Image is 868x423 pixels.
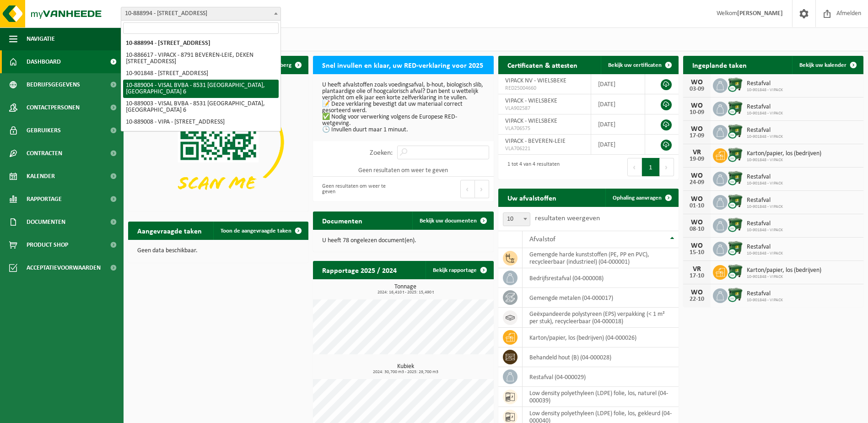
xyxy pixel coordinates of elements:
h2: Uw afvalstoffen [498,189,566,206]
li: 10-889004 - VISAL BVBA - 8531 [GEOGRAPHIC_DATA], [GEOGRAPHIC_DATA] 6 [123,80,279,98]
span: 2024: 30,700 m3 - 2025: 29,700 m3 [318,370,493,374]
p: Geen data beschikbaar. [137,248,299,254]
img: WB-1100-CU [728,194,743,209]
div: 08-10 [688,226,706,233]
span: Bekijk uw kalender [799,62,846,68]
span: Bekijk uw certificaten [608,62,662,68]
div: VR [688,149,706,156]
span: 10-901848 - VIPACK [747,87,783,93]
span: 10-901848 - VIPACK [747,228,783,233]
td: [DATE] [591,135,645,155]
span: VIPACK - WIELSBEKE [505,118,557,125]
div: 19-09 [688,156,706,163]
span: VLA706575 [505,125,584,132]
strong: [PERSON_NAME] [737,10,783,17]
button: Previous [627,158,642,176]
span: VIPACK - BEVEREN-LEIE [505,138,566,145]
span: 10-901848 - VIPACK [747,181,783,186]
div: 15-10 [688,249,706,256]
span: Restafval [747,127,783,134]
div: 03-09 [688,86,706,92]
div: WO [688,289,706,296]
label: resultaten weergeven [535,215,600,222]
div: WO [688,195,706,203]
div: WO [688,219,706,226]
div: 1 tot 4 van 4 resultaten [503,157,560,177]
span: 10-901848 - VIPACK [747,134,783,140]
span: VIPACK - WIELSBEKE [505,98,557,104]
span: 10 [503,213,530,226]
button: Next [660,158,674,176]
span: Restafval [747,290,783,298]
a: Toon de aangevraagde taken [213,222,307,240]
span: Verberg [271,62,291,68]
span: 10-901848 - VIPACK [747,157,821,163]
span: Documenten [27,211,65,233]
div: WO [688,79,706,86]
span: Kalender [27,165,55,188]
div: 01-10 [688,203,706,209]
a: Ophaling aanvragen [605,189,678,207]
span: Contactpersonen [27,96,80,119]
img: WB-1100-CU [728,77,743,92]
td: gemengde harde kunststoffen (PE, PP en PVC), recycleerbaar (industrieel) (04-000001) [523,248,679,268]
span: 10-888994 - VIPACK NV - 8710 WIELSBEKE, MEULEBEEKSESTRAAT 51 [121,7,281,21]
img: Download de VHEPlus App [128,74,308,210]
div: 17-10 [688,273,706,279]
li: 10-888994 - [STREET_ADDRESS] [123,38,279,49]
p: U heeft 78 ongelezen document(en). [322,238,484,244]
span: 10-888994 - VIPACK NV - 8710 WIELSBEKE, MEULEBEEKSESTRAAT 51 [121,7,280,20]
span: Afvalstof [529,236,555,243]
button: Previous [460,180,475,198]
td: behandeld hout (B) (04-000028) [523,347,679,367]
div: 17-09 [688,133,706,139]
span: Restafval [747,197,783,204]
span: Restafval [747,244,783,251]
img: WB-1100-CU [728,287,743,303]
span: Bedrijfsgegevens [27,73,80,96]
div: 10-09 [688,109,706,116]
label: Zoeken: [370,149,393,157]
td: low density polyethyleen (LDPE) folie, los, naturel (04-000039) [523,387,679,407]
span: Bekijk uw documenten [420,218,477,224]
button: Verberg [264,56,307,74]
div: WO [688,172,706,179]
td: [DATE] [591,94,645,114]
td: karton/papier, los (bedrijven) (04-000026) [523,328,679,347]
span: Karton/papier, los (bedrijven) [747,150,821,157]
li: 10-889008 - VIPA - [STREET_ADDRESS] [123,116,279,128]
span: VLA706221 [505,145,584,152]
span: 10-901848 - VIPACK [747,251,783,256]
span: Rapportage [27,188,62,211]
a: Bekijk uw certificaten [601,56,678,74]
span: VLA902587 [505,105,584,112]
h3: Kubiek [318,363,493,374]
span: Restafval [747,103,783,111]
td: bedrijfsrestafval (04-000008) [523,268,679,288]
img: WB-1100-CU [728,264,743,279]
span: 10-901848 - VIPACK [747,204,783,210]
span: Acceptatievoorwaarden [27,256,101,279]
div: VR [688,266,706,273]
img: WB-1100-CU [728,124,743,139]
td: [DATE] [591,74,645,94]
button: Next [475,180,489,198]
h2: Certificaten & attesten [498,56,587,74]
td: restafval (04-000029) [523,367,679,387]
span: Product Shop [27,233,68,256]
a: Bekijk rapportage [426,261,493,279]
h3: Tonnage [318,284,493,295]
span: 10 [503,212,530,226]
span: Karton/papier, los (bedrijven) [747,267,821,274]
span: 10-901848 - VIPACK [747,111,783,116]
img: WB-1100-CU [728,240,743,256]
a: Bekijk uw documenten [412,211,493,230]
span: Restafval [747,80,783,87]
div: WO [688,102,706,109]
span: Toon de aangevraagde taken [221,228,291,234]
h2: Ingeplande taken [683,56,756,74]
span: Restafval [747,220,783,228]
span: Navigatie [27,27,55,50]
button: 1 [642,158,660,176]
h2: Aangevraagde taken [128,222,211,239]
